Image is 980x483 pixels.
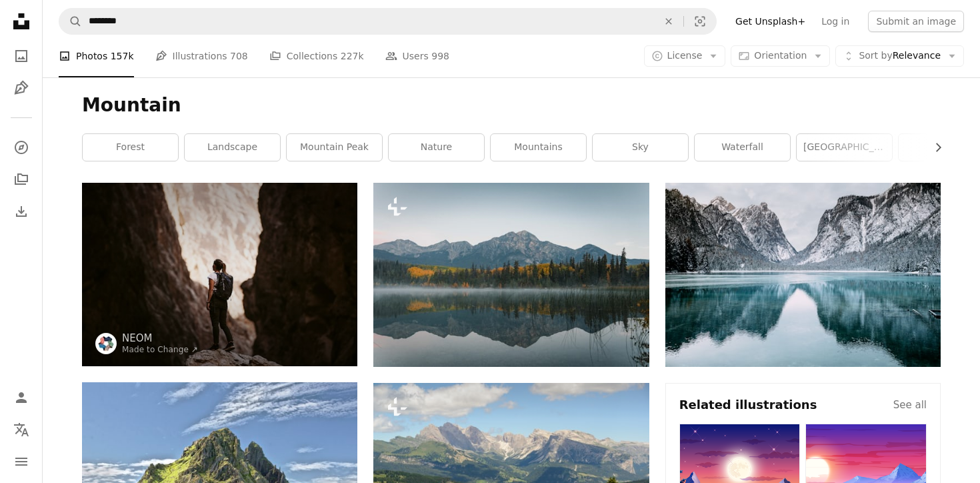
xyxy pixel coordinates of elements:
button: License [644,45,726,67]
form: Find visuals sitewide [59,8,717,35]
button: Language [8,416,35,443]
a: Photos [8,43,35,69]
a: mountain peak [287,134,382,161]
a: nature [389,134,484,161]
a: See all [893,397,927,413]
span: 227k [341,49,364,63]
a: Collections [8,166,35,193]
a: Users 998 [385,35,449,77]
a: NEOM [122,332,198,345]
a: landscape photo of mountain island [82,462,357,474]
span: 998 [431,49,449,63]
img: Go to NEOM's profile [95,333,117,354]
button: Visual search [684,9,716,34]
a: Log in / Sign up [8,384,35,411]
h4: Related illustrations [679,397,817,413]
img: body of water and snow-covered mountains during daytime [665,183,941,367]
a: a lake surrounded by trees with mountains in the background [373,269,649,281]
a: landscape [185,134,280,161]
a: a view of a valley with mountains in the background [373,469,649,481]
a: a person standing on a rock in a canyon [82,268,357,280]
button: Orientation [731,45,830,67]
img: a person standing on a rock in a canyon [82,183,357,366]
a: Log in [813,11,857,32]
a: Explore [8,134,35,161]
span: Sort by [859,50,892,61]
a: Made to Change ↗ [122,345,198,354]
a: Collections 227k [269,35,364,77]
button: Clear [654,9,683,34]
span: 708 [230,49,248,63]
a: mountains [491,134,586,161]
button: Submit an image [868,11,964,32]
a: forest [83,134,178,161]
button: scroll list to the right [926,134,941,161]
span: License [667,50,703,61]
button: Search Unsplash [59,9,82,34]
button: Menu [8,448,35,475]
span: Orientation [754,50,807,61]
a: Download History [8,198,35,225]
a: [GEOGRAPHIC_DATA] [797,134,892,161]
a: Illustrations 708 [155,35,248,77]
a: Illustrations [8,75,35,101]
h1: Mountain [82,93,941,117]
button: Sort byRelevance [835,45,964,67]
a: Get Unsplash+ [727,11,813,32]
span: Relevance [859,49,941,63]
img: a lake surrounded by trees with mountains in the background [373,183,649,367]
a: waterfall [695,134,790,161]
a: sky [593,134,688,161]
a: body of water and snow-covered mountains during daytime [665,269,941,281]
